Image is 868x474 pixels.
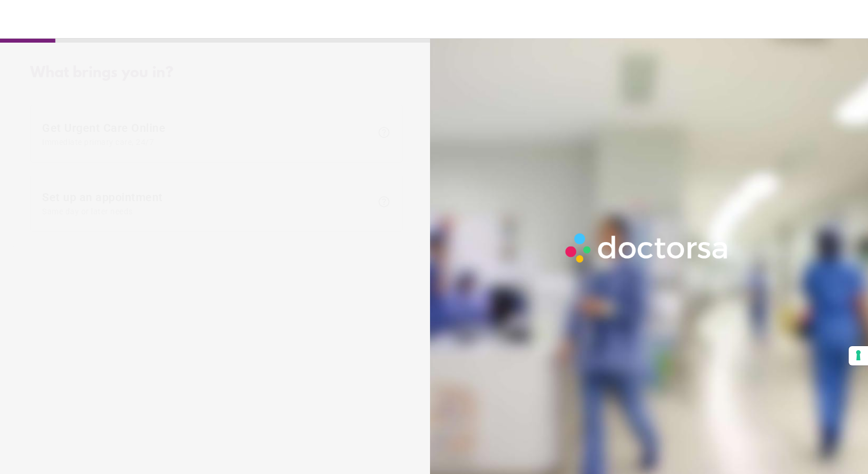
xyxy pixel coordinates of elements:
span: help [377,126,391,139]
img: Logo-Doctorsa-trans-White-partial-flat.png [561,228,735,267]
span: Same day or later needs [42,207,372,216]
div: What brings you in? [30,65,403,82]
span: Get Urgent Care Online [42,121,372,147]
span: help [377,195,391,209]
span: Set up an appointment [42,190,372,216]
span: Immediate primary care, 24/7 [42,138,372,147]
button: Your consent preferences for tracking technologies [849,346,868,365]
